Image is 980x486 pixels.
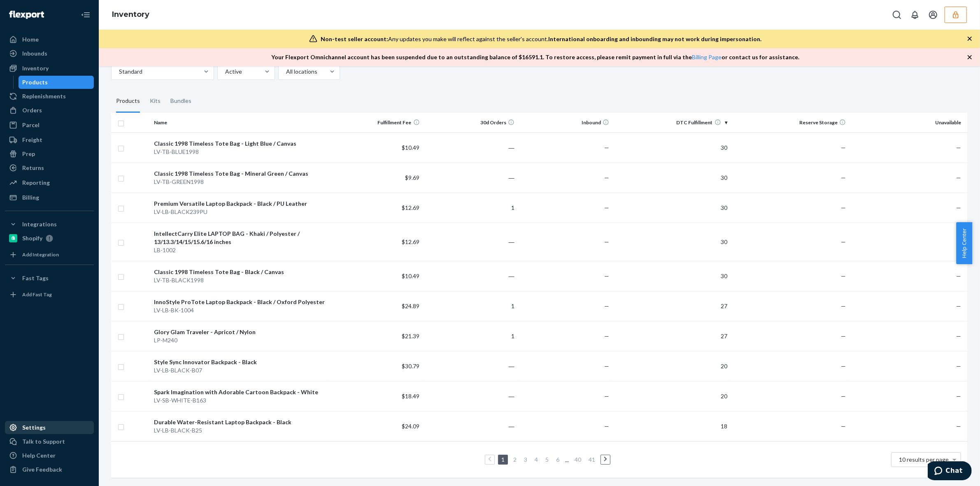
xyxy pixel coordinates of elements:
span: — [841,174,846,181]
div: Style Sync Innovator Backpack - Black [154,358,325,366]
td: 18 [612,411,731,441]
td: ― [423,411,518,441]
a: Orders [5,104,94,117]
a: Returns [5,161,94,174]
div: Home [22,35,39,44]
a: Page 40 [573,456,583,463]
div: Shopify [22,234,42,242]
button: Integrations [5,218,94,231]
input: Active [224,67,225,76]
span: — [841,302,846,309]
div: InnoStyle ProTote Laptop Backpack - Black / Oxford Polyester [154,298,325,306]
span: $10.49 [402,272,420,279]
button: Open notifications [907,7,923,23]
th: Name [151,113,328,133]
span: $24.89 [402,302,420,309]
td: 30 [612,193,731,223]
td: ― [423,223,518,261]
div: Spark Imagination with Adorable Cartoon Backpack - White [154,388,325,396]
span: 10 results per page [899,456,949,463]
span: — [604,363,609,370]
div: Add Integration [22,251,59,258]
td: 30 [612,261,731,291]
div: Any updates you make will reflect against the seller's account. [321,35,761,43]
a: Billing Page [692,53,722,60]
span: — [841,423,846,430]
li: ... [565,455,569,465]
div: Reporting [22,179,50,187]
span: — [604,238,609,245]
div: LV-TB-BLUE1998 [154,148,325,156]
span: — [841,363,846,370]
a: Page 41 [587,456,597,463]
a: Settings [5,421,94,434]
span: $30.79 [402,363,420,370]
th: Reserve Storage [731,113,850,133]
div: LV-LB-BLACK-B25 [154,426,325,435]
span: — [841,204,846,211]
span: — [841,333,846,340]
a: Inbounds [5,47,94,60]
td: ― [423,381,518,411]
th: Unavailable [849,113,968,133]
td: 27 [612,321,731,351]
div: Integrations [22,220,57,228]
div: LB-1002 [154,246,325,254]
ol: breadcrumbs [105,3,156,27]
span: — [604,302,609,309]
span: — [956,393,961,400]
div: LV-SB-WHITE-B163 [154,396,325,405]
div: LV-TB-BLACK1998 [154,276,325,284]
a: Freight [5,133,94,146]
div: Classic 1998 Timeless Tote Bag - Mineral Green / Canvas [154,170,325,178]
img: Flexport logo [9,11,44,19]
div: Classic 1998 Timeless Tote Bag - Black / Canvas [154,268,325,276]
td: ― [423,163,518,193]
td: 1 [423,193,518,223]
div: Bundles [170,90,191,113]
span: Non-test seller account: [321,35,388,42]
td: ― [423,351,518,381]
div: Prep [22,150,35,158]
div: Give Feedback [22,465,62,474]
span: — [956,363,961,370]
span: — [604,204,609,211]
a: Page 1 is your current page [500,456,506,463]
div: Kits [150,90,161,113]
span: — [604,272,609,279]
span: — [604,393,609,400]
span: — [956,302,961,309]
span: $12.69 [402,204,420,211]
a: Products [19,76,94,89]
button: Open Search Box [889,7,905,23]
div: LV-TB-GREEN1998 [154,178,325,186]
iframe: Opens a widget where you can chat to one of our agents [928,461,972,482]
div: Products [23,78,48,86]
div: Billing [22,193,39,202]
a: Page 2 [512,456,518,463]
div: Inbounds [22,49,47,58]
th: Fulfillment Fee [328,113,423,133]
span: — [956,272,961,279]
div: Talk to Support [22,437,65,446]
button: Close Navigation [77,7,94,23]
td: ― [423,261,518,291]
span: — [956,423,961,430]
a: Inventory [112,10,149,19]
a: Shopify [5,232,94,245]
div: Parcel [22,121,40,129]
span: International onboarding and inbounding may not work during impersonation. [548,35,761,42]
td: ― [423,133,518,163]
div: Premium Versatile Laptop Backpack - Black / PU Leather [154,200,325,208]
div: LV-LB-BK-1004 [154,306,325,314]
a: Page 5 [544,456,550,463]
div: Add Fast Tag [22,291,52,298]
td: 30 [612,133,731,163]
a: Home [5,33,94,46]
button: Give Feedback [5,463,94,476]
div: LV-LB-BLACK239PU [154,208,325,216]
td: 1 [423,321,518,351]
a: Parcel [5,119,94,132]
th: 30d Orders [423,113,518,133]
